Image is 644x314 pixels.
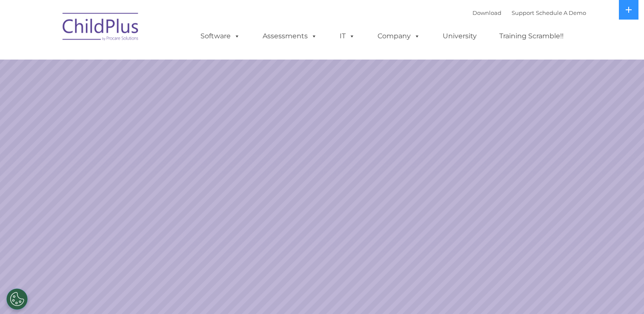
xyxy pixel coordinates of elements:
[6,288,28,310] button: Cookies Settings
[331,28,364,45] a: IT
[491,28,572,45] a: Training Scramble!!
[369,28,429,45] a: Company
[192,28,249,45] a: Software
[58,7,143,49] img: ChildPlus by Procare Solutions
[472,9,586,16] font: |
[472,9,501,16] a: Download
[536,9,586,16] a: Schedule A Demo
[254,28,326,45] a: Assessments
[512,9,534,16] a: Support
[434,28,485,45] a: University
